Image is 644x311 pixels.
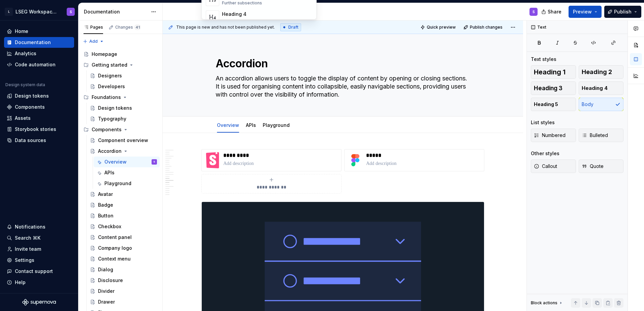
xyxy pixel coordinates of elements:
span: Heading 4 [582,85,608,92]
span: Publish changes [470,25,503,30]
a: Home [4,26,74,37]
a: Checkbox [87,221,160,232]
div: Search ⌘K [15,235,40,241]
a: Documentation [4,37,74,48]
a: Disclosure [87,275,160,286]
div: Text styles [531,56,556,63]
svg: Supernova Logo [22,299,56,306]
span: Heading 3 [534,85,562,92]
img: 3cf6e56e-fa46-496b-94eb-bf29c77fc80f.svg [347,152,363,168]
div: Context menu [98,255,131,262]
a: Content panel [87,232,160,243]
div: LSEG Workspace Design System [15,8,59,15]
a: OverviewS [94,157,160,167]
a: Context menu [87,253,160,264]
div: Assets [15,115,31,122]
div: Code automation [15,61,56,68]
button: Notifications [4,221,74,232]
div: Design system data [5,82,45,88]
span: Publish [614,8,632,15]
a: Designers [87,70,160,81]
button: Preview [569,6,602,18]
div: Contact support [15,268,53,275]
a: Accordion [87,146,160,157]
a: Button [87,210,160,221]
div: Design tokens [15,93,49,99]
div: Badge [98,202,113,208]
div: Design tokens [98,105,132,111]
a: Design tokens [4,91,74,101]
a: Divider [87,286,160,297]
a: Avatar [87,189,160,200]
a: Dialog [87,264,160,275]
span: Bulleted [582,132,608,139]
textarea: An accordion allows users to toggle the display of content by opening or closing sections. It is ... [214,73,469,100]
button: Contact support [4,266,74,277]
div: Avatar [98,191,113,198]
a: Playground [94,178,160,189]
button: Heading 2 [579,65,624,79]
a: Playground [263,122,290,128]
div: S [153,159,155,165]
a: Company logo [87,243,160,253]
div: Overview [214,118,242,132]
div: APIs [243,118,259,132]
span: Heading 2 [582,69,612,75]
div: Changes [115,25,141,30]
div: Foundations [81,92,160,103]
div: Drawer [98,299,115,305]
div: Analytics [15,50,36,57]
a: Typography [87,113,160,124]
div: APIs [104,169,115,176]
div: L [5,8,13,16]
div: Developers [98,83,125,90]
span: Numbered [534,132,566,139]
a: Assets [4,113,74,124]
div: Components [15,104,45,110]
div: Getting started [81,60,160,70]
span: This page is new and has not been published yet. [176,25,275,30]
div: Components [92,126,122,133]
a: Settings [4,255,74,266]
span: Share [548,8,561,15]
button: Publish changes [461,23,506,32]
span: Callout [534,163,557,170]
span: Quick preview [427,25,456,30]
span: Quote [582,163,604,170]
a: Component overview [87,135,160,146]
div: Getting started [92,62,127,68]
div: S [533,9,535,14]
div: Other styles [531,150,559,157]
div: Block actions [531,300,557,306]
div: Settings [15,257,34,264]
div: Home [15,28,28,35]
button: Heading 3 [531,81,576,95]
div: Playground [260,118,292,132]
button: Share [538,6,566,18]
div: Components [81,124,160,135]
div: Pages [84,25,103,30]
span: Preview [573,8,592,15]
div: Overview [104,159,127,165]
a: Analytics [4,48,74,59]
div: Content panel [98,234,132,241]
div: Details in subsections [222,18,266,24]
div: Data sources [15,137,46,144]
a: Badge [87,200,160,210]
div: Accordion [98,148,122,154]
div: Invite team [15,246,41,252]
span: Heading 1 [534,69,566,75]
div: Documentation [84,8,148,15]
a: Invite team [4,244,74,254]
div: Component overview [98,137,148,144]
a: Storybook stories [4,124,74,135]
div: Documentation [15,39,51,46]
div: Storybook stories [15,126,56,133]
div: Further subsections [222,0,262,6]
span: Draft [288,25,298,30]
button: Heading 1 [531,65,576,79]
div: Checkbox [98,223,121,230]
div: Company logo [98,245,132,251]
div: Button [98,212,114,219]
